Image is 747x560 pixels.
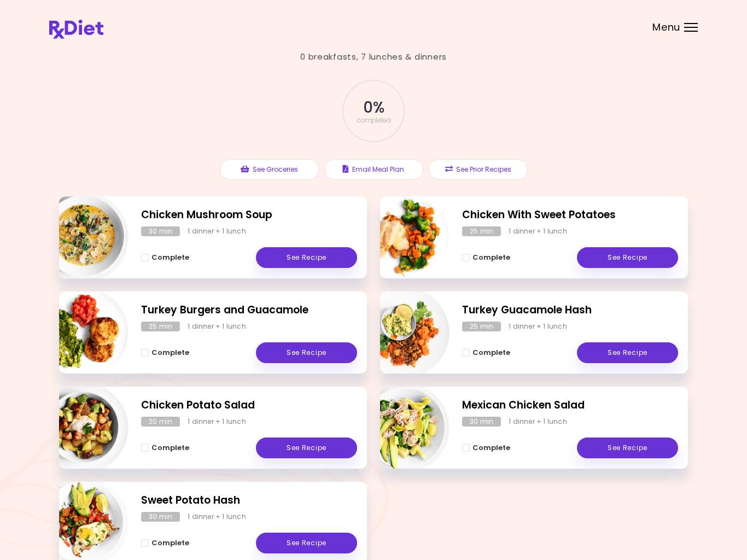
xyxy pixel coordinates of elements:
img: Info - Turkey Burgers and Guacamole [38,287,129,378]
button: Complete - Chicken Potato Salad [141,441,189,454]
span: Complete [472,444,510,452]
a: See Recipe - Chicken With Sweet Potatoes [577,247,678,268]
a: See Recipe - Mexican Chicken Salad [577,437,678,458]
a: See Recipe - Chicken Potato Salad [256,437,357,458]
div: 0 breakfasts , 7 lunches & dinners [300,51,447,63]
button: Complete - Mexican Chicken Salad [462,441,510,454]
div: 1 dinner + 1 lunch [188,322,246,331]
span: Complete [472,253,510,262]
button: Email Meal Plan [324,159,423,180]
img: Info - Chicken Mushroom Soup [38,192,129,283]
button: Complete - Turkey Burgers and Guacamole [141,346,189,359]
button: See Groceries [220,159,319,180]
div: 25 min [462,226,501,236]
a: See Recipe - Sweet Potato Hash [256,533,357,553]
h2: Mexican Chicken Salad [462,398,678,413]
button: Complete - Sweet Potato Hash [141,536,189,550]
span: Complete [472,348,510,357]
div: 1 dinner + 1 lunch [188,512,246,522]
span: Complete [151,253,189,262]
img: Info - Turkey Guacamole Hash [359,287,450,378]
span: Complete [151,348,189,357]
button: See Prior Recipes [429,159,528,180]
div: 20 min [141,417,180,427]
span: 0 % [363,98,383,117]
a: See Recipe - Chicken Mushroom Soup [256,247,357,268]
h2: Turkey Burgers and Guacamole [141,302,357,318]
button: Complete - Chicken Mushroom Soup [141,251,189,264]
div: 25 min [462,322,501,331]
h2: Chicken Mushroom Soup [141,207,357,223]
button: Complete - Chicken With Sweet Potatoes [462,251,510,264]
a: See Recipe - Turkey Burgers and Guacamole [256,342,357,363]
h2: Turkey Guacamole Hash [462,302,678,318]
div: 1 dinner + 1 lunch [509,417,567,427]
span: Complete [151,539,189,547]
h2: Chicken With Sweet Potatoes [462,207,678,223]
div: 1 dinner + 1 lunch [188,417,246,427]
img: RxDiet [49,20,103,39]
img: Info - Chicken Potato Salad [38,382,129,473]
button: Complete - Turkey Guacamole Hash [462,346,510,359]
img: Info - Chicken With Sweet Potatoes [359,192,450,283]
span: Complete [151,444,189,452]
span: completed [357,117,391,124]
a: See Recipe - Turkey Guacamole Hash [577,342,678,363]
div: 1 dinner + 1 lunch [509,322,567,331]
div: 30 min [462,417,501,427]
h2: Chicken Potato Salad [141,398,357,413]
img: Info - Mexican Chicken Salad [359,382,450,473]
div: 1 dinner + 1 lunch [509,226,567,236]
h2: Sweet Potato Hash [141,493,357,509]
div: 30 min [141,512,180,522]
div: 30 min [141,226,180,236]
div: 1 dinner + 1 lunch [188,226,246,236]
span: Menu [652,22,680,32]
div: 25 min [141,322,180,331]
